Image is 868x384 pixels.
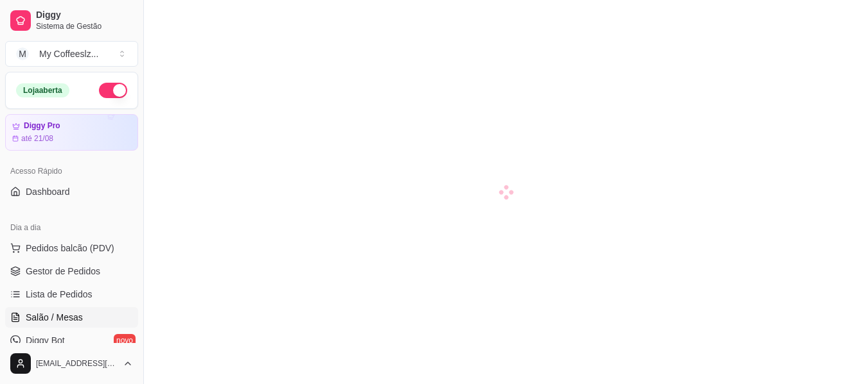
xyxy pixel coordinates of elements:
a: Gestor de Pedidos [5,261,138,281]
button: [EMAIL_ADDRESS][DOMAIN_NAME] [5,348,138,379]
div: Loja aberta [16,83,69,97]
span: Diggy Bot [26,334,65,347]
a: Diggy Proaté 21/08 [5,114,138,151]
span: Dashboard [26,185,70,198]
span: Sistema de Gestão [36,21,133,31]
span: Salão / Mesas [26,311,83,324]
a: Salão / Mesas [5,307,138,328]
button: Pedidos balcão (PDV) [5,238,138,258]
span: Gestor de Pedidos [26,265,100,278]
span: [EMAIL_ADDRESS][DOMAIN_NAME] [36,358,118,369]
span: Pedidos balcão (PDV) [26,242,114,255]
span: Lista de Pedidos [26,288,93,301]
a: Dashboard [5,181,138,202]
button: Alterar Status [99,83,127,98]
a: DiggySistema de Gestão [5,5,138,36]
span: M [16,47,29,60]
div: Acesso Rápido [5,161,138,181]
article: Diggy Pro [24,121,60,131]
article: até 21/08 [21,133,53,144]
div: My Coffeeslz ... [39,47,98,60]
button: Select a team [5,41,138,67]
a: Diggy Botnovo [5,330,138,351]
div: Dia a dia [5,217,138,238]
span: Diggy [36,10,133,21]
a: Lista de Pedidos [5,284,138,305]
